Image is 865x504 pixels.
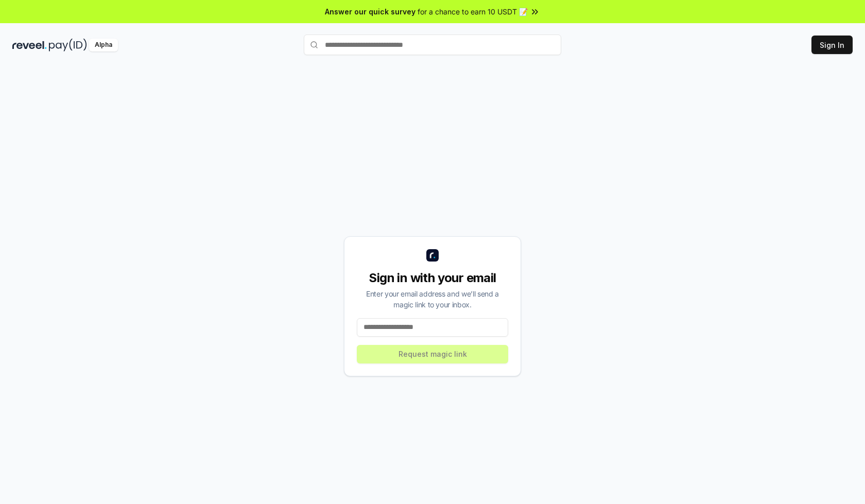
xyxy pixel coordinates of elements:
[811,36,853,54] button: Sign In
[89,39,118,51] div: Alpha
[426,249,439,262] img: logo_small
[325,6,416,17] span: Answer our quick survey
[49,39,87,51] img: pay_id
[357,270,508,286] div: Sign in with your email
[418,6,528,17] span: for a chance to earn 10 USDT 📝
[12,39,47,51] img: reveel_dark
[357,288,508,310] div: Enter your email address and we’ll send a magic link to your inbox.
